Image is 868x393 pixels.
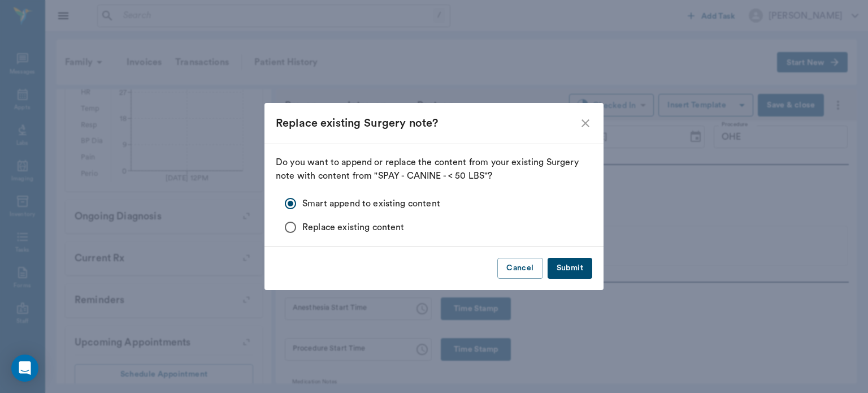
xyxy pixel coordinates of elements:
div: Do you want to append or replace the content from your existing Surgery note with content from "S... [276,156,592,239]
div: option [285,192,592,239]
button: Cancel [497,258,542,279]
button: close [579,116,592,130]
span: Replace existing content [302,221,405,234]
div: Replace existing Surgery note? [276,114,579,132]
button: Submit [548,258,592,279]
div: Open Intercom Messenger [11,355,38,382]
span: Smart append to existing content [302,197,440,210]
